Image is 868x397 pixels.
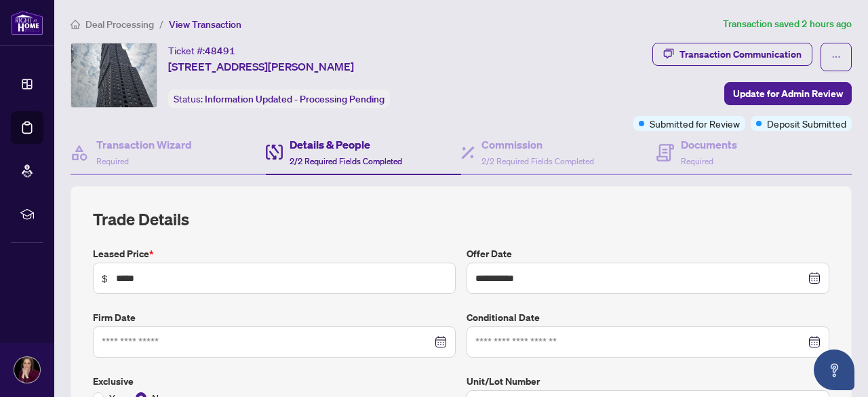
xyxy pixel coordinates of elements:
[679,43,802,65] div: Transaction Communication
[96,136,192,153] h4: Transaction Wizard
[205,93,384,105] span: Information Updated - Processing Pending
[14,357,40,383] img: Profile Icon
[168,90,390,108] div: Status:
[467,310,829,325] label: Conditional Date
[467,374,829,389] label: Unit/Lot Number
[168,58,354,75] span: [STREET_ADDRESS][PERSON_NAME]
[168,43,235,58] div: Ticket #:
[681,156,713,166] span: Required
[290,156,402,166] span: 2/2 Required Fields Completed
[831,52,841,62] span: ellipsis
[650,116,740,131] span: Submitted for Review
[652,43,812,66] button: Transaction Communication
[681,136,737,153] h4: Documents
[93,310,456,325] label: Firm Date
[169,18,241,31] span: View Transaction
[733,83,843,105] span: Update for Admin Review
[71,43,157,107] img: IMG-N12334866_1.jpg
[290,136,402,153] h4: Details & People
[11,10,43,35] img: logo
[814,349,854,390] button: Open asap
[96,156,129,166] span: Required
[85,18,154,31] span: Deal Processing
[93,374,456,389] label: Exclusive
[467,246,829,261] label: Offer Date
[481,136,594,153] h4: Commission
[102,271,108,286] span: $
[724,82,852,105] button: Update for Admin Review
[159,16,163,32] li: /
[71,20,80,29] span: home
[723,16,852,32] article: Transaction saved 2 hours ago
[767,116,846,131] span: Deposit Submitted
[93,246,456,261] label: Leased Price
[93,208,829,230] h2: Trade Details
[481,156,594,166] span: 2/2 Required Fields Completed
[205,45,235,57] span: 48491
